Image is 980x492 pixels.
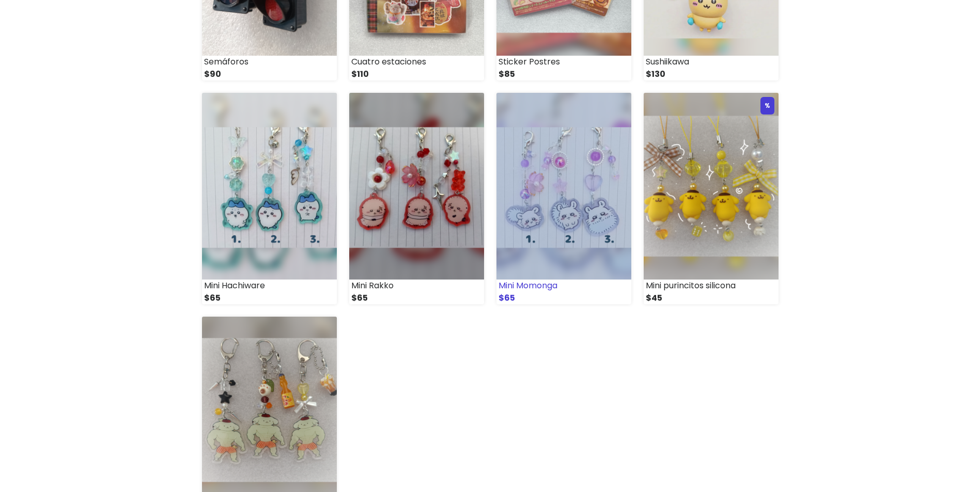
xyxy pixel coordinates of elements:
div: Mini Momonga [496,280,631,292]
div: $130 [644,68,779,80]
div: Sushiikawa [644,56,779,68]
a: % Mini purincitos silicona $45 [644,93,779,304]
div: Mini Rakko [349,280,484,292]
img: small_1756348775838.png [202,93,337,280]
div: $65 [349,292,484,304]
a: Mini Rakko $65 [349,93,484,304]
div: Mini Hachiware [202,280,337,292]
div: $85 [496,68,631,80]
div: % [760,97,774,114]
div: $110 [349,68,484,80]
img: small_1756348510941.png [349,93,484,280]
a: Mini Momonga $65 [496,93,631,304]
div: $45 [644,292,779,304]
div: Mini purincitos silicona [644,280,779,292]
div: $90 [202,68,337,80]
img: small_1756348314601.png [496,93,631,280]
a: Mini Hachiware $65 [202,93,337,304]
div: Sticker Postres [496,56,631,68]
div: $65 [496,292,631,304]
div: Cuatro estaciones [349,56,484,68]
div: Semáforos [202,56,337,68]
div: $65 [202,292,337,304]
img: small_1756346465362.png [644,93,779,280]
